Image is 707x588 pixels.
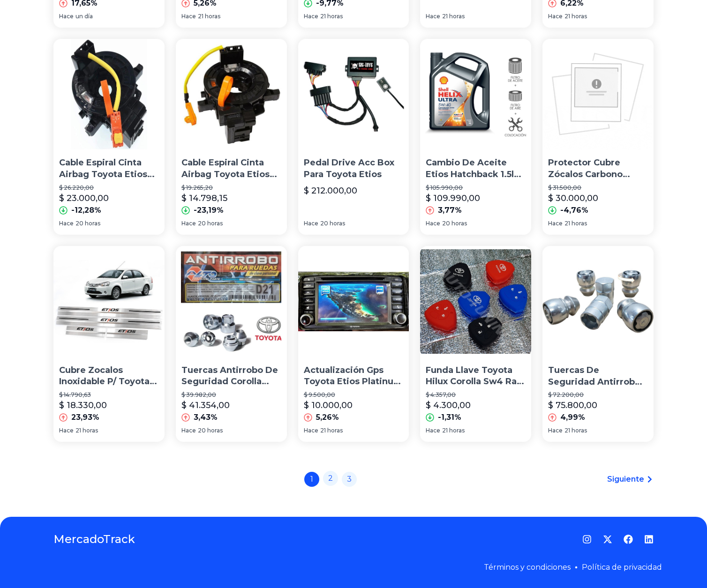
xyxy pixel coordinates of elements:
a: 3 [342,472,357,487]
span: 20 horas [75,220,100,227]
span: Hace [426,427,440,434]
p: $ 31.500,00 [548,184,648,192]
img: Cable Espiral Cinta Airbag Toyota Etios 84306-0k050 [176,39,287,150]
p: Cubre Zocalos Inoxidable P/ Toyota Etios Accesorio [59,365,159,388]
span: 21 horas [564,427,587,434]
p: $ 105.990,00 [426,184,526,192]
p: $ 30.000,00 [548,192,598,205]
img: Cambio De Aceite Etios Hatchback 1.5l 16v De 84 Cv Desde [420,39,531,150]
p: Tuercas Antirrobo De Seguridad Corolla Etios Llanta Aleacion [181,365,281,388]
p: Pedal Drive Acc Box Para Toyota Etios [304,157,404,180]
a: Cubre Zocalos Inoxidable P/ Toyota Etios AccesorioCubre Zocalos Inoxidable P/ Toyota Etios Acceso... [53,246,165,442]
p: $ 10.000,00 [304,399,353,412]
p: $ 212.000,00 [304,184,357,197]
img: Actualización Gps Toyota Etios Platinum Mapas Mercosur [298,246,409,357]
a: Cable Espiral Cinta Airbag Toyota Etios 84306-0k050Cable Espiral Cinta Airbag Toyota Etios 84306-... [176,39,287,235]
span: un día [75,13,93,20]
p: -12,28% [71,205,101,216]
span: 21 horas [564,220,587,227]
p: $ 14.790,63 [59,391,159,399]
img: Tuercas De Seguridad Antirrobo Ruedas Farad Flowerlock Cabezal Giratorio P/ Toyota Corolla Etios ... [542,246,654,357]
a: Tuercas De Seguridad Antirrobo Ruedas Farad Flowerlock Cabezal Giratorio P/ Toyota Corolla Etios ... [542,246,654,442]
p: $ 14.798,15 [181,192,227,205]
span: 21 horas [564,13,587,20]
p: Funda Llave Toyota Hilux Corolla Sw4 Rav 4 Etios [426,365,526,388]
span: Hace [304,220,318,227]
span: 21 horas [442,13,465,20]
p: $ 75.800,00 [548,399,597,412]
p: $ 19.265,20 [181,184,281,192]
img: Cable Espiral Cinta Airbag Toyota Etios 84306-0k050 [53,39,165,150]
p: Protector Cubre Zócalos Carbono Toyota Etios Envio Gratis [548,157,648,180]
p: 3,43% [194,412,218,423]
p: Cambio De Aceite Etios Hatchback 1.5l 16v De 84 Cv Desde [426,157,526,180]
img: Tuercas Antirrobo De Seguridad Corolla Etios Llanta Aleacion [176,246,287,357]
img: Protector Cubre Zócalos Carbono Toyota Etios Envio Gratis [542,39,654,150]
a: Facebook [624,535,633,544]
span: Hace [181,13,196,20]
p: -4,76% [560,205,588,216]
img: Pedal Drive Acc Box Para Toyota Etios [298,39,409,150]
a: Instagram [582,535,592,544]
span: 21 horas [75,427,98,434]
a: Protector Cubre Zócalos Carbono Toyota Etios Envio GratisProtector Cubre Zócalos Carbono Toyota E... [542,39,654,235]
p: $ 39.982,00 [181,391,281,399]
span: 20 horas [442,220,467,227]
p: $ 26.220,00 [59,184,159,192]
a: Actualización Gps Toyota Etios Platinum Mapas MercosurActualización Gps Toyota Etios Platinum Map... [298,246,409,442]
a: Twitter [603,535,612,544]
span: Hace [59,220,74,227]
img: Funda Llave Toyota Hilux Corolla Sw4 Rav 4 Etios [420,246,531,357]
span: Hace [181,427,196,434]
p: Actualización Gps Toyota Etios Platinum Mapas Mercosur [304,365,404,388]
p: Cable Espiral Cinta Airbag Toyota Etios 84306-0k050 [181,157,281,180]
span: 21 horas [442,427,465,434]
a: Términos y condiciones [484,563,571,572]
p: -1,31% [438,412,461,423]
p: $ 9.500,00 [304,391,404,399]
p: 3,77% [438,205,462,216]
p: $ 41.354,00 [181,399,230,412]
span: Hace [548,13,563,20]
p: $ 72.200,00 [548,391,648,399]
span: Siguiente [607,474,644,485]
span: 20 horas [320,220,345,227]
a: Cambio De Aceite Etios Hatchback 1.5l 16v De 84 Cv DesdeCambio De Aceite Etios Hatchback 1.5l 16v... [420,39,531,235]
a: MercadoTrack [53,532,135,547]
p: $ 109.990,00 [426,192,480,205]
span: Hace [304,13,318,20]
a: Siguiente [607,474,654,485]
p: $ 4.300,00 [426,399,471,412]
a: LinkedIn [644,535,654,544]
span: Hace [59,13,74,20]
span: Hace [548,427,563,434]
p: $ 23.000,00 [59,192,109,205]
a: Cable Espiral Cinta Airbag Toyota Etios 84306-0k050Cable Espiral Cinta Airbag Toyota Etios 84306-... [53,39,165,235]
span: 21 horas [320,427,343,434]
a: 2 [323,471,338,486]
a: Tuercas Antirrobo De Seguridad Corolla Etios Llanta AleacionTuercas Antirrobo De Seguridad Coroll... [176,246,287,442]
span: Hace [426,13,440,20]
a: Política de privacidad [582,563,662,572]
p: Cable Espiral Cinta Airbag Toyota Etios 84306-0k050 [59,157,159,180]
p: 23,93% [71,412,99,423]
span: 20 horas [198,427,223,434]
img: Cubre Zocalos Inoxidable P/ Toyota Etios Accesorio [53,246,165,357]
p: -23,19% [194,205,224,216]
span: Hace [304,427,318,434]
span: Hace [59,427,74,434]
p: $ 18.330,00 [59,399,107,412]
p: $ 4.357,00 [426,391,526,399]
a: Funda Llave Toyota Hilux Corolla Sw4 Rav 4 EtiosFunda Llave Toyota Hilux Corolla Sw4 Rav 4 Etios$... [420,246,531,442]
span: 21 horas [320,13,343,20]
span: Hace [426,220,440,227]
span: Hace [181,220,196,227]
span: 21 horas [198,13,220,20]
p: Tuercas De Seguridad Antirrobo Ruedas Farad Flowerlock Cabezal Giratorio P/ Toyota Corolla Etios ... [548,365,648,388]
p: 5,26% [316,412,339,423]
p: 4,99% [560,412,585,423]
a: Pedal Drive Acc Box Para Toyota EtiosPedal Drive Acc Box Para Toyota Etios$ 212.000,00Hace20 horas [298,39,409,235]
span: Hace [548,220,563,227]
span: 20 horas [198,220,223,227]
